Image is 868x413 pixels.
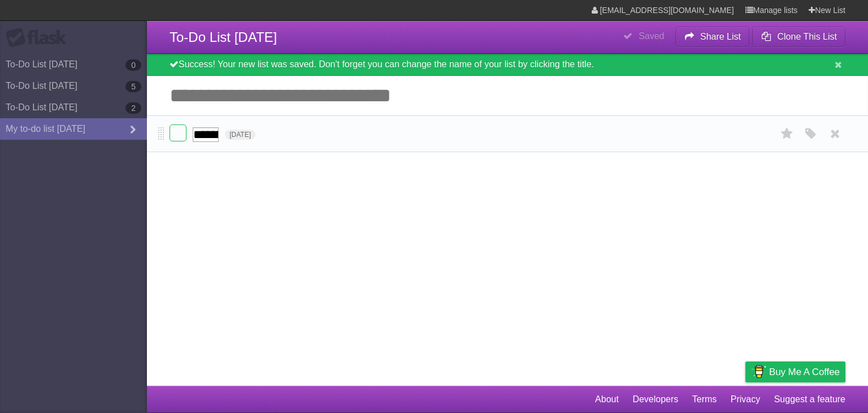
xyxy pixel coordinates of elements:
[774,389,845,410] a: Suggest a feature
[125,59,141,71] b: 0
[125,102,141,114] b: 2
[125,81,141,92] b: 5
[752,27,845,47] button: Clone This List
[595,389,619,410] a: About
[751,362,766,381] img: Buy me a coffee
[147,54,868,76] div: Success! Your new list was saved. Don't forget you can change the name of your list by clicking t...
[225,130,255,140] span: [DATE]
[170,29,277,45] span: To-Do List [DATE]
[6,28,73,48] div: Flask
[776,124,798,143] label: Star task
[700,32,741,41] b: Share List
[639,31,664,41] b: Saved
[692,389,717,410] a: Terms
[170,124,186,141] label: Done
[731,389,760,410] a: Privacy
[675,27,750,47] button: Share List
[632,389,678,410] a: Developers
[745,362,845,382] a: Buy me a coffee
[777,32,837,41] b: Clone This List
[769,362,840,382] span: Buy me a coffee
